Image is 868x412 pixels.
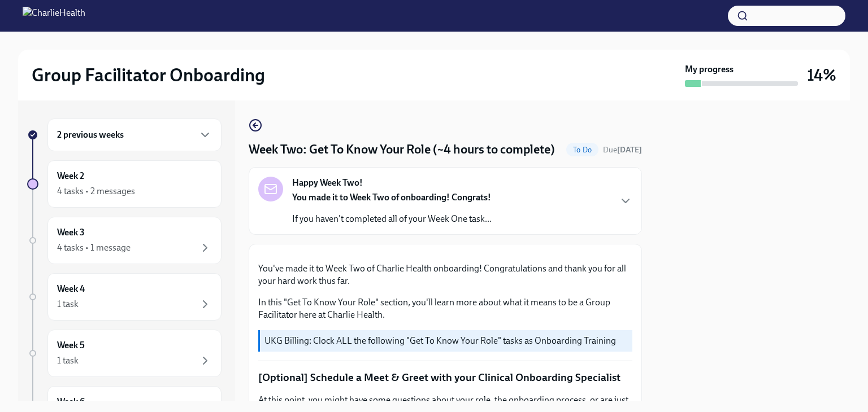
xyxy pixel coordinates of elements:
div: 1 task [57,354,79,367]
p: In this "Get To Know Your Role" section, you'll learn more about what it means to be a Group Faci... [258,296,632,321]
div: 4 tasks • 2 messages [57,185,135,198]
a: Week 24 tasks • 2 messages [27,160,222,208]
h6: Week 4 [57,283,85,295]
a: Week 41 task [27,273,222,321]
strong: My progress [685,63,734,76]
h4: Week Two: Get To Know Your Role (~4 hours to complete) [249,141,555,158]
h2: Group Facilitator Onboarding [32,64,265,86]
p: If you haven't completed all of your Week One task... [292,213,492,225]
div: 2 previous weeks [47,119,222,151]
span: September 16th, 2025 10:00 [603,144,642,155]
div: 4 tasks • 1 message [57,242,131,254]
h6: 2 previous weeks [57,129,124,141]
h3: 14% [807,65,836,85]
img: CharlieHealth [23,7,85,25]
span: Due [603,145,642,155]
a: Week 51 task [27,330,222,377]
strong: [DATE] [617,145,642,155]
strong: You made it to Week Two of onboarding! Congrats! [292,192,491,203]
p: [Optional] Schedule a Meet & Greet with your Clinical Onboarding Specialist [258,370,632,385]
p: UKG Billing: Clock ALL the following "Get To Know Your Role" tasks as Onboarding Training [264,335,628,347]
strong: Happy Week Two! [292,177,363,189]
a: Week 34 tasks • 1 message [27,217,222,264]
h6: Week 6 [57,396,85,408]
h6: Week 2 [57,170,84,182]
p: You've made it to Week Two of Charlie Health onboarding! Congratulations and thank you for all yo... [258,262,632,287]
h6: Week 5 [57,339,85,352]
h6: Week 3 [57,226,85,239]
span: To Do [566,146,598,154]
div: 1 task [57,298,79,310]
